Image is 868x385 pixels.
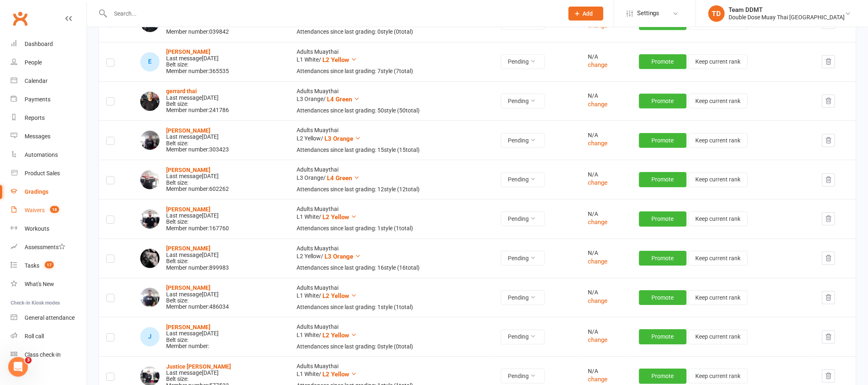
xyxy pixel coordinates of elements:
[297,68,486,74] div: Attendances since last grading: 7 style ( 7 total)
[639,251,687,266] button: Promote
[289,278,493,317] td: Adults Muaythai L1 White /
[166,173,229,179] div: Last message [DATE]
[289,317,493,356] td: Adults Muaythai L1 White /
[140,249,160,268] img: Josh Hoult
[166,330,219,337] div: Last message [DATE]
[588,99,608,109] button: change
[327,173,360,183] button: L4 Green
[25,170,60,176] div: Product Sales
[639,172,687,187] button: Promote
[166,206,210,213] a: [PERSON_NAME]
[689,133,748,148] button: Keep current rank
[166,213,229,219] div: Last message [DATE]
[588,257,608,266] button: change
[166,88,197,94] a: gerrard thai
[25,281,54,287] div: What's New
[166,167,229,192] div: Belt size: Member number: 602262
[322,330,357,340] button: L2 Yellow
[588,289,624,296] div: N/A
[583,10,593,17] span: Add
[166,324,210,330] strong: [PERSON_NAME]
[25,78,48,84] div: Calendar
[166,134,229,140] div: Last message [DATE]
[25,225,49,232] div: Workouts
[166,48,210,55] a: [PERSON_NAME]
[11,164,87,183] a: Product Sales
[108,8,558,19] input: Search...
[689,369,748,383] button: Keep current rank
[166,128,229,153] div: Belt size: Member number: 303423
[322,291,357,301] button: L2 Yellow
[11,201,87,220] a: Waivers 18
[166,167,210,173] strong: [PERSON_NAME]
[639,290,687,305] button: Promote
[639,94,687,108] button: Promote
[166,245,210,252] a: [PERSON_NAME]
[327,174,352,182] span: L4 Green
[588,93,624,99] div: N/A
[689,251,748,266] button: Keep current rank
[324,134,361,144] button: L3 Orange
[140,288,160,307] img: Judah August-Povey
[289,160,493,199] td: Adults Muaythai L3 Orange /
[25,188,48,195] div: Gradings
[297,225,486,231] div: Attendances since last grading: 1 style ( 1 total)
[639,329,687,344] button: Promote
[501,172,545,187] button: Pending
[297,147,486,153] div: Attendances since last grading: 15 style ( 15 total)
[11,90,87,109] a: Payments
[11,220,87,238] a: Workouts
[11,146,87,164] a: Automations
[166,284,210,291] a: [PERSON_NAME]
[50,206,59,213] span: 18
[166,370,231,376] div: Last message [DATE]
[729,14,845,21] div: Double Dose Muay Thai [GEOGRAPHIC_DATA]
[11,346,87,364] a: Class kiosk mode
[729,6,845,14] div: Team DDMT
[322,213,349,221] span: L2 Yellow
[322,371,349,378] span: L2 Yellow
[11,53,87,72] a: People
[639,211,687,226] button: Promote
[588,329,624,335] div: N/A
[166,49,229,74] div: Belt size: Member number: 365535
[501,330,545,344] button: Pending
[322,369,357,379] button: L2 Yellow
[11,275,87,293] a: What's New
[297,344,486,350] div: Attendances since last grading: 0 style ( 0 total)
[689,172,748,187] button: Keep current rank
[322,212,357,222] button: L2 Yellow
[689,211,748,226] button: Keep current rank
[166,291,229,298] div: Last message [DATE]
[708,5,725,22] div: TD
[588,54,624,60] div: N/A
[569,7,603,21] button: Add
[588,132,624,138] div: N/A
[501,211,545,226] button: Pending
[166,55,229,62] div: Last message [DATE]
[588,178,608,188] button: change
[166,285,229,310] div: Belt size: Member number: 486034
[25,59,42,66] div: People
[501,369,545,383] button: Pending
[11,183,87,201] a: Gradings
[166,95,229,101] div: Last message [DATE]
[25,151,58,158] div: Automations
[25,41,53,47] div: Dashboard
[25,314,75,321] div: General attendance
[639,369,687,383] button: Promote
[11,327,87,346] a: Roll call
[297,108,486,114] div: Attendances since last grading: 50 style ( 50 total)
[25,96,50,103] div: Payments
[501,290,545,305] button: Pending
[501,94,545,108] button: Pending
[166,127,210,134] strong: [PERSON_NAME]
[637,4,660,23] span: Settings
[297,304,486,310] div: Attendances since last grading: 1 style ( 1 total)
[689,330,748,344] button: Keep current rank
[327,96,352,103] span: L4 Green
